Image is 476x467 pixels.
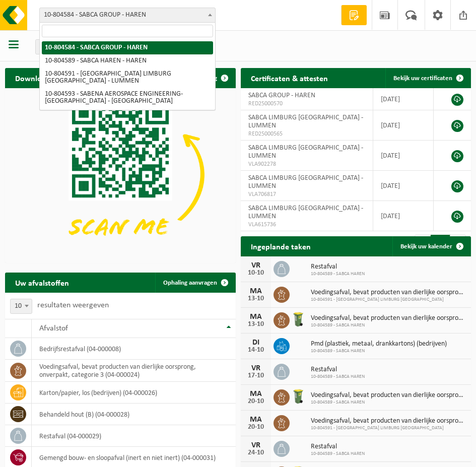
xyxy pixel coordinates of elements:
a: Ophaling aanvragen [155,273,235,293]
span: Pmd (plastiek, metaal, drankkartons) (bedrijven) [311,340,447,348]
span: RED25000565 [248,130,366,138]
img: WB-0140-HPE-GN-50 [290,311,307,328]
span: 10-804584 - SABCA GROUP - HAREN [40,8,215,22]
div: MA [246,416,266,424]
li: 10-804589 - SABCA HAREN - HAREN [42,54,213,68]
div: MA [246,313,266,321]
span: 10-804589 - SABCA HAREN [311,322,466,328]
div: VR [246,441,266,449]
td: behandeld hout (B) (04-000028) [32,404,236,425]
span: SABCA LIMBURG [GEOGRAPHIC_DATA] - LUMMEN [248,174,363,190]
td: karton/papier, los (bedrijven) (04-000026) [32,382,236,404]
span: VLA706817 [248,190,366,198]
li: 10-804591 - [GEOGRAPHIC_DATA] LIMBURG [GEOGRAPHIC_DATA] - LUMMEN [42,68,213,88]
td: [DATE] [373,141,434,171]
span: 10-804589 - SABCA HAREN [311,399,466,406]
a: Bekijk uw certificaten [385,68,470,88]
div: 24-10 [246,449,266,456]
span: 10-804589 - SABCA HAREN [311,348,447,354]
td: [DATE] [373,110,434,141]
span: Voedingsafval, bevat producten van dierlijke oorsprong, onverpakt, categorie 3 [311,417,466,425]
span: Restafval [311,263,365,271]
td: restafval (04-000029) [32,425,236,447]
span: VLA902278 [248,160,366,168]
h2: Download nu de Vanheede+ app! [5,68,140,88]
td: [DATE] [373,88,434,110]
h2: Certificaten & attesten [241,68,338,88]
span: Restafval [311,366,365,374]
span: Voedingsafval, bevat producten van dierlijke oorsprong, onverpakt, categorie 3 [311,289,466,297]
span: Voedingsafval, bevat producten van dierlijke oorsprong, onverpakt, categorie 3 [311,391,466,399]
div: DI [246,339,266,347]
div: 20-10 [246,398,266,405]
span: 10 [10,299,32,314]
li: 10-804584 - SABCA GROUP - HAREN [42,41,213,54]
a: Bekijk uw kalender [392,236,470,256]
button: Vestigingen(3/3) [35,39,100,54]
span: RED25000570 [248,100,366,108]
label: resultaten weergeven [37,301,109,309]
h2: Uw afvalstoffen [5,273,79,292]
div: VR [246,261,266,270]
img: Download de VHEPlus App [5,88,236,261]
span: Ophaling aanvragen [163,280,217,286]
span: 10-804591 - [GEOGRAPHIC_DATA] LIMBURG [GEOGRAPHIC_DATA] [311,297,466,303]
h2: Ingeplande taken [241,236,321,256]
div: 14-10 [246,347,266,354]
td: [DATE] [373,201,434,231]
div: MA [246,390,266,398]
span: SABCA LIMBURG [GEOGRAPHIC_DATA] - LUMMEN [248,205,363,220]
div: VR [246,364,266,372]
div: 17-10 [246,372,266,379]
span: Bekijk uw kalender [400,243,452,250]
span: Restafval [311,443,365,451]
span: 10-804584 - SABCA GROUP - HAREN [39,8,216,23]
span: 10-804589 - SABCA HAREN [311,271,365,277]
span: SABCA LIMBURG [GEOGRAPHIC_DATA] - LUMMEN [248,114,363,129]
span: 10-804589 - SABCA HAREN [311,374,365,380]
img: WB-0140-HPE-GN-50 [290,388,307,405]
div: 10-10 [246,270,266,277]
td: voedingsafval, bevat producten van dierlijke oorsprong, onverpakt, categorie 3 (04-000024) [32,360,236,382]
div: 13-10 [246,321,266,328]
span: Afvalstof [39,324,68,332]
div: 20-10 [246,424,266,431]
span: VLA615736 [248,221,366,229]
td: [DATE] [373,171,434,201]
span: SABCA LIMBURG [GEOGRAPHIC_DATA] - LUMMEN [248,144,363,160]
span: Voedingsafval, bevat producten van dierlijke oorsprong, onverpakt, categorie 3 [311,314,466,322]
li: 10-804593 - SABENA AEROSPACE ENGINEERING-[GEOGRAPHIC_DATA] - [GEOGRAPHIC_DATA] [42,88,213,108]
div: MA [246,287,266,295]
span: 10-804589 - SABCA HAREN [311,451,365,457]
div: 13-10 [246,295,266,302]
span: Bekijk uw certificaten [393,75,452,82]
span: SABCA GROUP - HAREN [248,92,315,99]
td: bedrijfsrestafval (04-000008) [32,338,236,360]
span: 10-804591 - [GEOGRAPHIC_DATA] LIMBURG [GEOGRAPHIC_DATA] [311,425,466,431]
span: 10 [11,299,32,313]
